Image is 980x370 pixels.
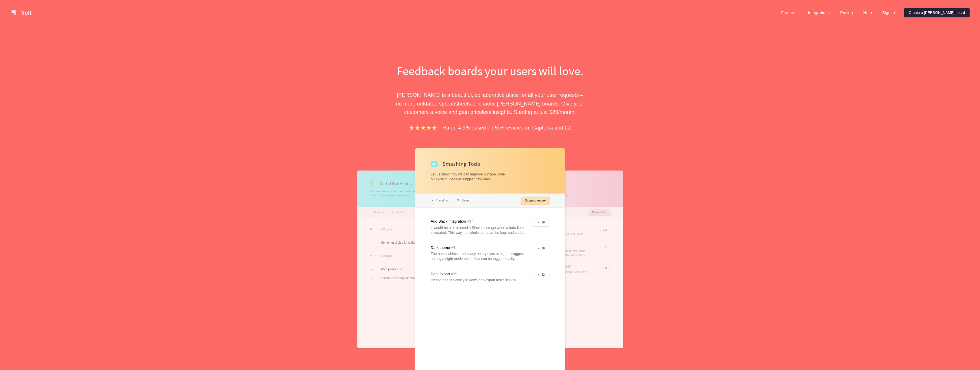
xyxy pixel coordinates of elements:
[390,91,590,116] p: [PERSON_NAME] is a beautiful, collaborative place for all your user requests – no more outdated s...
[390,62,590,79] h1: Feedback boards your users will love.
[442,123,572,132] p: Rated 4.9/5 based on 50+ reviews on Capterra and G2
[878,8,900,17] a: Sign in
[408,124,438,131] img: stars.b067e34983.png
[904,8,970,17] a: Create a [PERSON_NAME] board
[835,8,857,17] a: Pricing
[776,8,802,17] a: Features
[803,8,834,17] a: Integrations
[859,8,876,17] a: Help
